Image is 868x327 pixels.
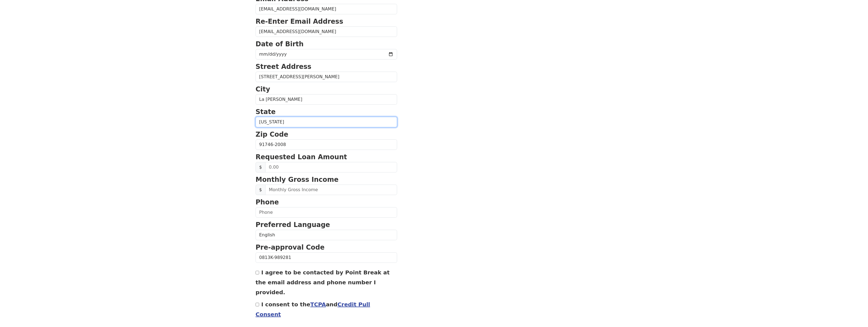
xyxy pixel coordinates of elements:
[256,40,303,48] strong: Date of Birth
[256,269,390,296] label: I agree to be contacted by Point Break at the email address and phone number I provided.
[256,252,397,263] input: Pre-approval Code
[256,63,311,71] strong: Street Address
[265,185,397,195] input: Monthly Gross Income
[256,198,279,206] strong: Phone
[256,26,397,37] input: Re-Enter Email Address
[256,4,397,14] input: Email Address
[256,139,397,150] input: Zip Code
[256,162,265,172] span: $
[256,153,347,161] strong: Requested Loan Amount
[310,301,326,308] a: TCPA
[256,72,397,82] input: Street Address
[265,162,397,172] input: 0.00
[256,18,343,25] strong: Re-Enter Email Address
[256,85,270,93] strong: City
[256,175,397,185] p: Monthly Gross Income
[256,94,397,105] input: City
[256,244,325,251] strong: Pre-approval Code
[256,301,370,318] label: I consent to the and
[256,108,276,116] strong: State
[256,207,397,218] input: Phone
[256,185,265,195] span: $
[256,131,288,138] strong: Zip Code
[256,221,330,229] strong: Preferred Language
